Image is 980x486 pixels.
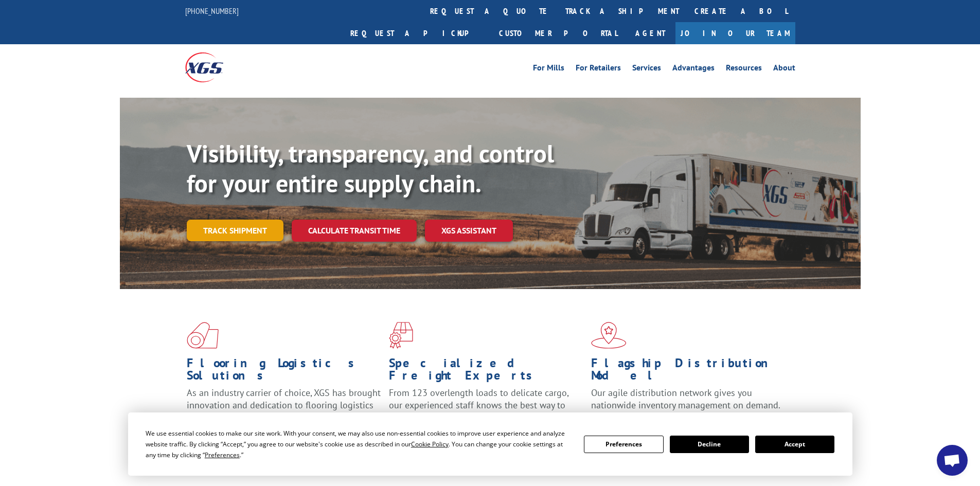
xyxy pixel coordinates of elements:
span: Our agile distribution network gives you nationwide inventory management on demand. [591,387,780,411]
h1: Specialized Freight Experts [389,357,583,387]
button: Preferences [584,436,663,453]
a: Agent [625,22,675,44]
span: Cookie Policy [411,440,449,448]
a: [PHONE_NUMBER] [185,6,239,16]
a: XGS ASSISTANT [425,220,513,242]
a: Request a pickup [343,22,491,44]
a: Customer Portal [491,22,625,44]
div: Cookie Consent Prompt [128,412,852,476]
a: Resources [726,64,762,75]
a: For Retailers [576,64,621,75]
h1: Flagship Distribution Model [591,357,786,387]
button: Accept [755,436,834,453]
button: Decline [670,436,749,453]
b: Visibility, transparency, and control for your entire supply chain. [187,137,554,199]
h1: Flooring Logistics Solutions [187,357,381,387]
p: From 123 overlength loads to delicate cargo, our experienced staff knows the best way to move you... [389,387,583,433]
span: As an industry carrier of choice, XGS has brought innovation and dedication to flooring logistics... [187,387,381,423]
a: Join Our Team [675,22,795,44]
a: Track shipment [187,220,283,241]
img: xgs-icon-flagship-distribution-model-red [591,322,627,349]
span: Preferences [205,451,240,459]
img: xgs-icon-focused-on-flooring-red [389,322,413,349]
a: About [773,64,795,75]
a: For Mills [533,64,564,75]
div: Open chat [937,445,968,476]
img: xgs-icon-total-supply-chain-intelligence-red [187,322,219,349]
div: We use essential cookies to make our site work. With your consent, we may also use non-essential ... [146,428,572,460]
a: Services [632,64,661,75]
a: Calculate transit time [292,220,417,242]
a: Advantages [672,64,715,75]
